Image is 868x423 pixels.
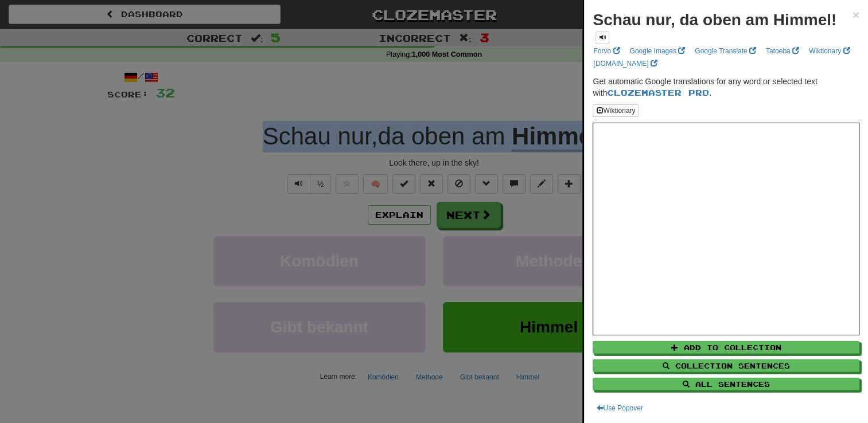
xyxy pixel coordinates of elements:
button: All Sentences [593,378,859,390]
strong: Schau nur, da oben am Himmel! [593,11,836,29]
button: Close [853,9,859,21]
a: [DOMAIN_NAME] [590,57,660,70]
button: Use Popover [593,402,646,414]
button: Add to Collection [593,341,859,354]
span: × [853,8,859,21]
a: Clozemaster Pro [607,88,709,97]
a: Tatoeba [762,45,803,57]
a: Google Images [626,45,688,57]
p: Get automatic Google translations for any word or selected text with . [593,76,859,99]
a: Forvo [590,45,623,57]
button: Wiktionary [593,104,639,117]
button: Collection Sentences [593,359,859,372]
a: Google Translate [691,45,760,57]
a: Wiktionary [805,45,853,57]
